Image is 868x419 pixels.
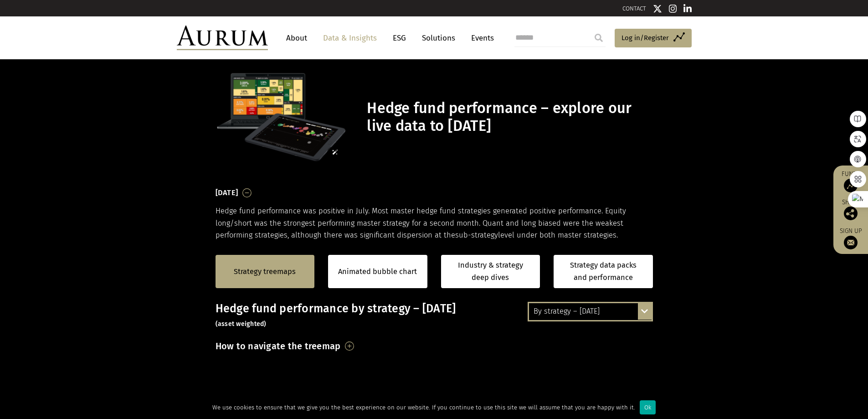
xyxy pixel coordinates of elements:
[622,5,646,12] a: CONTACT
[216,320,267,328] small: (asset weighted)
[216,186,238,200] h3: [DATE]
[590,29,608,47] input: Submit
[367,99,650,135] h1: Hedge fund performance – explore our live data to [DATE]
[653,4,662,13] img: Twitter icon
[838,170,863,192] a: Funds
[467,30,494,47] a: Events
[844,236,858,249] img: Sign up to our newsletter
[615,29,692,48] a: Log in/Register
[216,302,653,329] h3: Hedge fund performance by strategy – [DATE]
[455,231,498,239] span: sub-strategy
[282,30,312,47] a: About
[844,179,858,192] img: Access Funds
[388,30,411,47] a: ESG
[844,207,858,220] img: Share this post
[234,266,296,278] a: Strategy treemaps
[318,30,381,47] a: Data & Insights
[838,227,863,249] a: Sign up
[683,4,692,13] img: Linkedin icon
[216,205,653,241] p: Hedge fund performance was positive in July. Most master hedge fund strategies generated positive...
[441,255,540,288] a: Industry & strategy deep dives
[838,199,863,220] div: Share
[640,400,656,414] div: Ok
[554,255,653,288] a: Strategy data packs and performance
[529,303,652,320] div: By strategy – [DATE]
[216,338,341,354] h3: How to navigate the treemap
[621,32,669,43] span: Log in/Register
[177,26,268,50] img: Aurum
[417,30,460,47] a: Solutions
[669,4,677,13] img: Instagram icon
[338,266,417,278] a: Animated bubble chart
